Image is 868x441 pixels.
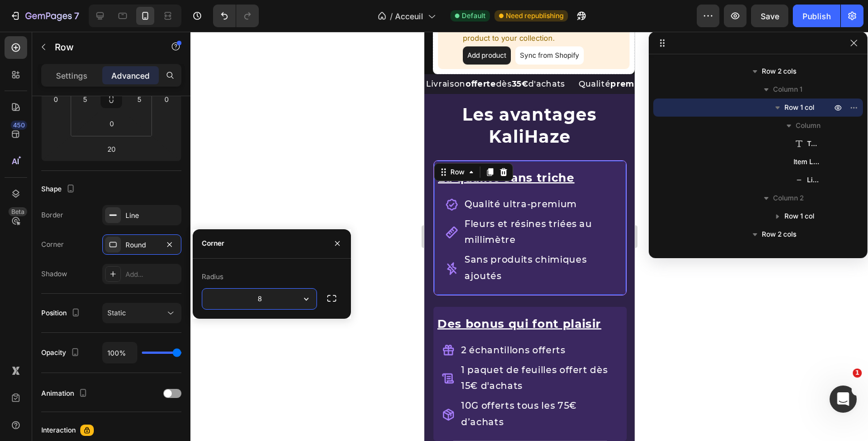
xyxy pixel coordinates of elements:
[40,165,192,181] p: Qualité ultra-premium
[103,342,137,363] input: Auto
[793,5,840,27] button: Publish
[202,238,224,249] div: Corner
[802,10,831,22] div: Publish
[41,210,63,220] div: Border
[424,32,635,441] iframe: Design area
[8,207,27,216] div: Beta
[41,306,83,321] div: Position
[102,303,181,323] button: Static
[395,10,423,22] span: Acceuil
[37,366,192,399] p: 10G offerts tous les 75€ d’achats
[40,220,192,253] p: Sans produits chimiques ajoutés
[15,72,195,116] p: Les avantages KaliHaze
[41,425,76,435] div: Interaction
[125,211,179,221] div: Line
[784,211,814,222] span: Row 1 col
[24,135,42,145] div: Row
[14,139,150,153] u: La qualité sans triche
[773,84,802,95] span: Column 1
[462,11,485,21] span: Default
[41,239,64,250] div: Corner
[41,182,77,197] div: Shape
[762,66,796,77] span: Row 2 cols
[202,289,316,309] input: Auto
[40,185,192,217] p: Fleurs et résines triées au millimètre
[390,10,393,22] span: /
[111,70,150,82] p: Advanced
[74,9,79,23] p: 7
[158,91,175,108] input: 0
[751,5,788,27] button: Save
[11,121,27,130] div: 450
[37,331,192,363] p: 1 paquet de feuilles offert dès 15€ d'achats
[14,71,196,117] h2: Rich Text Editor. Editing area: main
[13,285,177,299] u: Des bonus qui font plaisir
[131,91,147,108] input: 5px
[125,240,158,250] div: Round
[796,120,821,131] span: Column
[55,40,151,54] p: Row
[41,345,82,361] div: Opacity
[773,192,804,204] span: Column 2
[793,156,820,168] span: Item List
[186,47,228,57] strong: premium
[41,269,67,279] div: Shadow
[761,11,779,21] span: Save
[830,386,857,413] iframe: Intercom live chat
[762,229,796,240] span: Row 2 cols
[76,91,93,108] input: 5px
[784,102,814,113] span: Row 1 col
[101,115,123,132] input: 0px
[5,5,84,27] button: 7
[100,140,123,157] input: 20
[213,5,259,27] div: Undo/Redo
[202,272,223,282] div: Radius
[807,138,820,149] span: Text Block
[853,369,862,378] span: 1
[506,11,563,21] span: Need republishing
[154,45,228,59] p: Qualité
[37,311,192,327] p: 2 échantillons offerts
[56,70,88,82] p: Settings
[41,386,90,401] div: Animation
[125,269,179,280] div: Add...
[107,309,126,317] span: Static
[47,91,64,108] input: 0
[807,174,820,186] span: Line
